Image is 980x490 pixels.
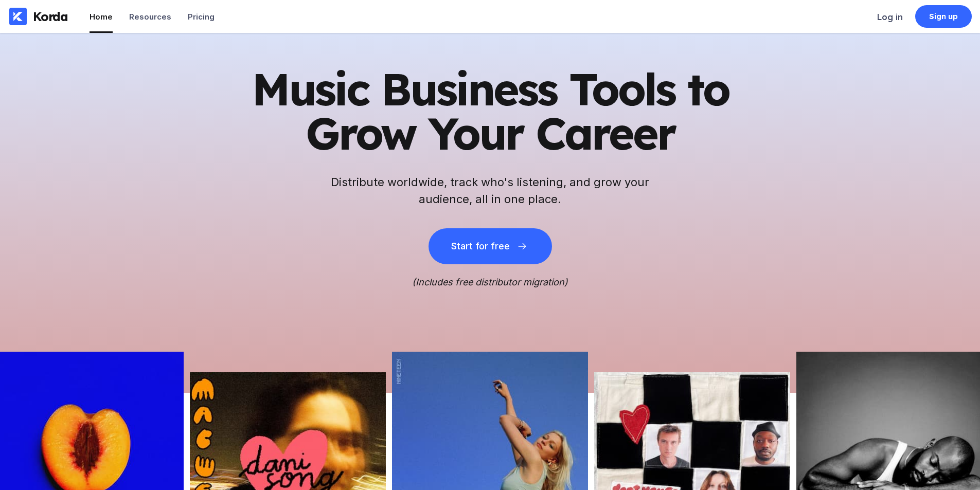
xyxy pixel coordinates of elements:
h2: Distribute worldwide, track who's listening, and grow your audience, all in one place. [326,174,655,208]
i: (Includes free distributor migration) [412,277,568,287]
div: Korda [33,9,68,24]
a: Sign up [915,5,972,28]
div: Pricing [188,12,215,22]
div: Resources [129,12,171,22]
button: Start for free [429,228,552,264]
div: Sign up [929,11,958,22]
h1: Music Business Tools to Grow Your Career [238,67,742,155]
div: Log in [877,12,903,22]
div: Start for free [451,241,510,251]
div: Home [90,12,113,22]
